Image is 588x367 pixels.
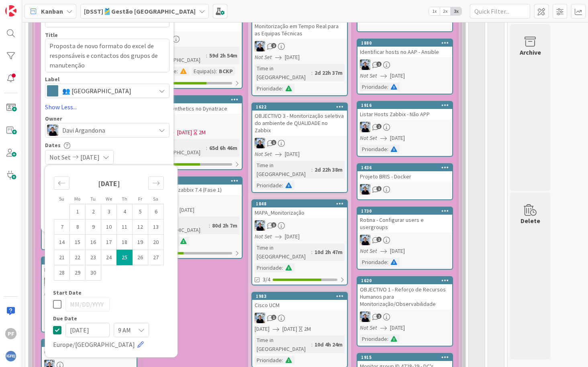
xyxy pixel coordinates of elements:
label: Title [45,31,58,39]
span: Kanban [41,6,63,16]
div: Atualização zabbix 7.4 (Fase 1) [147,185,242,195]
span: Label [45,76,59,82]
div: 1880 [357,39,452,47]
div: DA [252,41,347,51]
div: 2d 22h 37m [312,68,345,77]
td: Choose Saturday, 09/27/2025 12:00 PM as your check-in date. It’s available. [148,250,164,265]
div: 1983 [256,293,347,299]
div: 1868 [42,340,137,347]
div: Time in [GEOGRAPHIC_DATA] [149,139,206,157]
span: 2 [271,43,276,48]
div: DA [42,277,137,288]
div: 1620OBJECTIVO 1 - Reforço de Recursos Humanos para Monitorização/Observabilidade [357,277,452,309]
img: DA [44,277,55,288]
div: 1916 [357,102,452,109]
div: 1880Identificar hosts no AAP - Ansible [357,39,452,57]
span: [DATE] [390,324,405,332]
span: : [311,340,312,349]
div: Esboço regulamento MON [42,264,137,275]
div: 1916 [361,103,452,108]
div: DA [357,122,452,132]
a: 1810Atualização zabbix 7.4 (Fase 1)Not Set[DATE]Time in [GEOGRAPHIC_DATA]:80d 2h 7mPrioridade:2/8 [146,176,243,259]
div: 2M [199,128,206,137]
div: 1810 [151,178,242,184]
span: [DATE] [390,134,405,142]
div: 1622 [252,103,347,111]
div: 1620 [357,277,452,284]
td: Choose Monday, 09/29/2025 12:00 PM as your check-in date. It’s available. [70,265,86,281]
td: Choose Monday, 09/22/2025 12:00 PM as your check-in date. It’s available. [70,250,86,265]
span: Not Set [49,152,71,162]
td: Choose Thursday, 09/18/2025 12:00 PM as your check-in date. It’s available. [117,235,133,250]
span: Due Date [53,316,77,321]
span: : [311,165,312,174]
img: DA [255,313,265,323]
td: Choose Wednesday, 09/17/2025 12:00 PM as your check-in date. It’s available. [101,235,117,250]
div: Time in [GEOGRAPHIC_DATA] [255,161,311,178]
span: [DATE] [390,247,405,255]
span: [DATE] [255,325,269,333]
td: Choose Sunday, 09/14/2025 12:00 PM as your check-in date. It’s available. [54,235,70,250]
div: MAPA_Monitorização [252,207,347,218]
div: 1880 [361,40,452,46]
div: Delete [521,216,540,226]
div: OBJECTIVO 2 - Painéis de Monitorização em Tempo Real para as Equipas Técnicas [252,6,347,39]
small: We [106,196,112,202]
td: Choose Tuesday, 09/02/2025 12:00 PM as your check-in date. It’s available. [86,204,101,219]
div: DA [252,220,347,231]
div: WC [147,34,242,44]
a: 1880Identificar hosts no AAP - AnsibleDANot Set[DATE]Prioridade: [357,39,453,94]
span: 👥 [GEOGRAPHIC_DATA] [62,85,151,96]
div: BCKP [217,67,235,76]
div: Prioridade [255,181,282,190]
td: Choose Tuesday, 09/09/2025 12:00 PM as your check-in date. It’s available. [86,219,101,235]
small: Fr [138,196,142,202]
span: [DATE] [180,206,194,214]
small: Tu [90,196,96,202]
div: 1436Projeto BRIS - Docker [357,164,452,182]
a: Monitorização Sistema de Backup VEEAMWCTime in [GEOGRAPHIC_DATA]:59d 2h 54mPrioridade:Equipa(s):B... [146,6,243,89]
div: OBJECTIVO 3 - Monitorização seletiva do ambiente de QUALIDADE no Zabbix [252,111,347,135]
span: : [311,248,312,256]
input: MM/DD/YYYY [65,297,110,312]
span: : [282,356,283,365]
div: Move forward to switch to the next month. [148,176,164,190]
td: Choose Tuesday, 09/23/2025 12:00 PM as your check-in date. It’s available. [86,250,101,265]
span: [DATE] [177,128,192,137]
div: PF [5,328,16,339]
div: 2d 22h 38m [312,165,345,174]
div: 1436 [361,165,452,170]
td: Choose Saturday, 09/06/2025 12:00 PM as your check-in date. It’s available. [148,204,164,219]
div: Prioridade [360,145,387,154]
div: Time in [GEOGRAPHIC_DATA] [149,47,206,64]
img: DA [255,138,265,148]
td: Choose Friday, 09/26/2025 12:00 PM as your check-in date. It’s available. [133,250,148,265]
td: Choose Sunday, 09/28/2025 12:00 PM as your check-in date. It’s available. [54,265,70,281]
a: OBJECTIVO 2 - Painéis de Monitorização em Tempo Real para as Equipas TécnicasDANot Set[DATE]Time ... [251,6,348,96]
div: Time in [GEOGRAPHIC_DATA] [149,217,209,234]
div: Move backward to switch to the previous month. [54,176,69,190]
div: OBJECTIVO 1 - Reforço de Recursos Humanos para Monitorização/Observabilidade [357,284,452,309]
div: 1867 [42,257,137,264]
img: DA [255,220,265,231]
i: Not Set [255,53,272,61]
span: : [206,51,207,60]
input: MM/DD/YYYY [65,323,110,337]
span: 1x [429,7,440,15]
div: Prioridade [360,334,387,343]
span: : [387,82,388,91]
div: 2M [304,325,311,333]
div: 65d 6h 46m [207,144,239,152]
span: : [216,67,217,76]
div: Rotina - Configurar users e usergroups [357,215,452,232]
span: : [387,334,388,343]
img: Visit kanbanzone.com [5,5,16,16]
i: Not Set [360,72,377,79]
span: [DATE] [285,53,300,62]
small: Mo [74,196,80,202]
a: 1436Projeto BRIS - DockerDA [357,163,453,200]
div: 1730Rotina - Configurar users e usergroups [357,207,452,232]
div: 1849Ajustes Synthetics no Dynatrace [147,96,242,114]
a: Show Less... [45,102,169,112]
span: [DATE] [282,325,297,333]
